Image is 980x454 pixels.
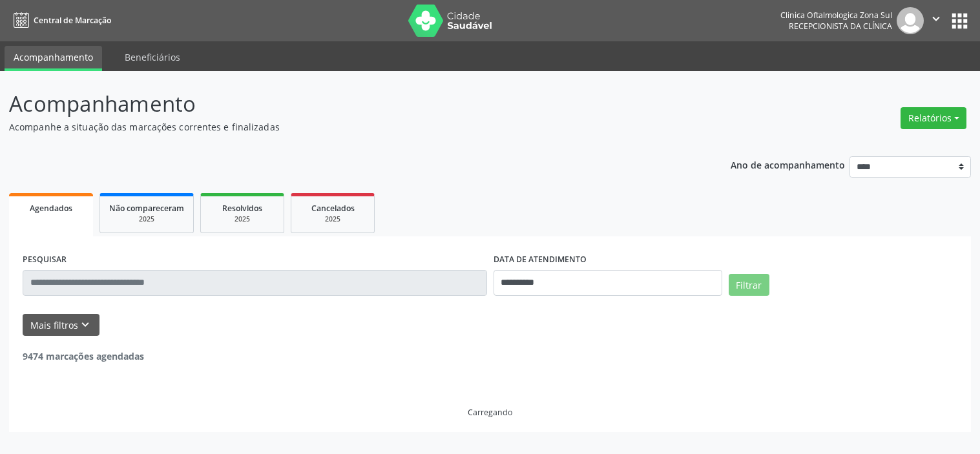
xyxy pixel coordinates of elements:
[34,15,111,26] span: Central de Marcação
[210,214,275,224] div: 2025
[9,10,111,31] a: Central de Marcação
[109,214,184,224] div: 2025
[30,203,72,214] span: Agendados
[924,7,948,34] button: 
[9,88,682,120] p: Acompanhamento
[789,21,892,32] span: Recepcionista da clínica
[116,46,189,68] a: Beneficiários
[300,214,365,224] div: 2025
[23,314,99,336] button: Mais filtroskeyboard_arrow_down
[311,203,355,214] span: Cancelados
[948,10,971,32] button: apps
[929,12,943,26] i: 
[901,107,966,129] button: Relatórios
[5,46,102,71] a: Acompanhamento
[897,7,924,34] img: img
[23,250,67,270] label: PESQUISAR
[731,156,845,172] p: Ano de acompanhamento
[9,120,682,134] p: Acompanhe a situação das marcações correntes e finalizadas
[729,274,769,296] button: Filtrar
[468,407,512,418] div: Carregando
[23,350,144,362] strong: 9474 marcações agendadas
[78,318,92,332] i: keyboard_arrow_down
[109,203,184,214] span: Não compareceram
[222,203,262,214] span: Resolvidos
[494,250,587,270] label: DATA DE ATENDIMENTO
[780,10,892,21] div: Clinica Oftalmologica Zona Sul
